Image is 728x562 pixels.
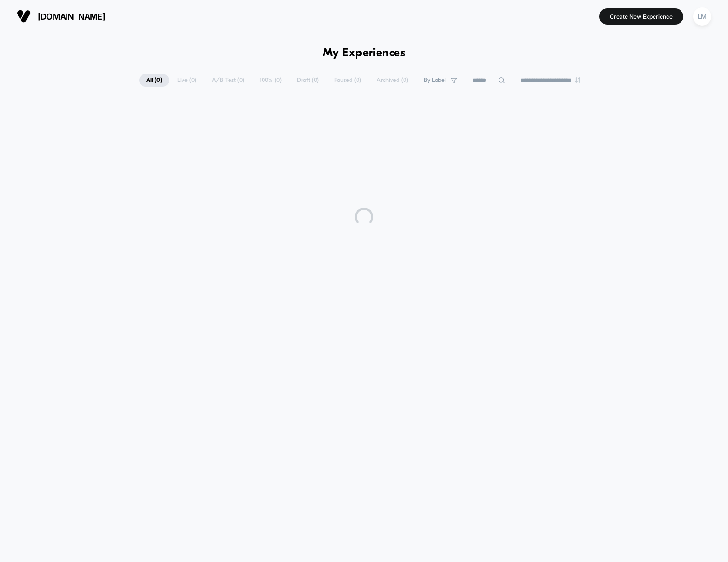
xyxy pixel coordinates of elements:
img: end [575,77,580,83]
span: All ( 0 ) [139,74,169,87]
span: [DOMAIN_NAME] [38,12,105,21]
button: [DOMAIN_NAME] [14,9,108,24]
button: LM [690,7,714,26]
button: Create New Experience [599,8,683,25]
div: LM [693,7,711,26]
span: By Label [424,77,446,84]
h1: My Experiences [323,47,406,60]
img: Visually logo [17,9,31,23]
